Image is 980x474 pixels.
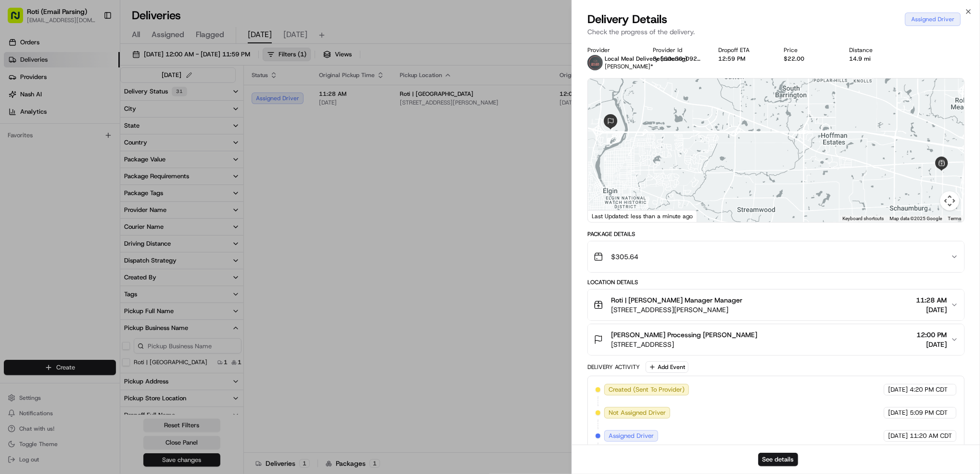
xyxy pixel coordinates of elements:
button: 3e560c30-0920-e7ce-b018-011ad6a58981 [653,55,703,63]
span: [DATE] [888,385,908,394]
span: [DATE] [888,432,908,440]
button: Keyboard shortcuts [842,215,884,222]
div: 12:59 PM [718,55,768,63]
button: Roti | [PERSON_NAME] Manager Manager[STREET_ADDRESS][PERSON_NAME]11:28 AM[DATE] [588,290,964,320]
div: Distance [849,46,899,54]
button: See all [149,123,175,135]
span: Roti | [PERSON_NAME] Manager Manager [611,295,742,305]
span: [PERSON_NAME]* [605,63,653,70]
button: See details [758,453,798,466]
span: 11:20 AM CDT [910,432,952,440]
input: Clear [25,62,159,72]
div: 💻 [81,190,89,198]
img: 1736555255976-a54dd68f-1ca7-489b-9aae-adbdc363a1c4 [19,150,27,158]
div: Delivery Activity [587,363,640,371]
span: [DATE] [85,149,105,157]
div: Location Details [587,278,965,286]
span: Map data ©2025 Google [890,216,942,221]
span: [PERSON_NAME] Processing [PERSON_NAME] [611,330,757,340]
img: Nash [10,10,29,29]
div: Dropoff ETA [718,46,768,54]
img: 9188753566659_6852d8bf1fb38e338040_72.png [20,92,38,109]
img: Google [590,210,622,222]
div: Last Updated: less than a minute ago [588,210,697,222]
button: [PERSON_NAME] Processing [PERSON_NAME][STREET_ADDRESS]12:00 PM[DATE] [588,324,964,355]
span: Not Assigned Driver [609,408,666,417]
a: 💻API Documentation [77,185,158,203]
img: 1736555255976-a54dd68f-1ca7-489b-9aae-adbdc363a1c4 [10,92,27,109]
span: Assigned Driver [609,432,654,440]
p: Welcome 👋 [10,39,175,54]
div: 📗 [10,190,17,198]
div: Provider Id [653,46,703,54]
button: Map camera controls [940,191,959,211]
span: 4:20 PM CDT [910,385,948,394]
span: [DATE] [916,340,947,349]
span: $305.64 [611,252,638,262]
a: 📗Knowledge Base [6,185,77,203]
a: Open this area in Google Maps (opens a new window) [590,210,622,222]
span: 11:28 AM [916,295,947,305]
span: Delivery Details [587,12,667,27]
a: Powered byPylon [68,212,116,220]
span: • [80,149,83,157]
span: [PERSON_NAME] [30,149,78,157]
button: Start new chat [164,95,175,106]
span: [DATE] [888,408,908,417]
span: Knowledge Base [19,189,74,199]
div: Past conversations [10,125,64,133]
span: 5:09 PM CDT [910,408,948,417]
span: Created (Sent To Provider) [609,385,685,394]
div: Price [784,46,834,54]
div: Start new chat [43,92,158,102]
img: Masood Aslam [10,140,25,156]
span: [DATE] [916,305,947,315]
div: $22.00 [784,55,834,63]
span: [STREET_ADDRESS][PERSON_NAME] [611,305,742,315]
div: Provider [587,46,637,54]
span: Pylon [96,213,116,220]
span: [STREET_ADDRESS] [611,340,757,349]
span: Local Meal Delivery (catering) [605,55,687,63]
a: Terms [948,216,961,221]
img: lmd_logo.png [587,55,603,70]
button: Add Event [646,361,688,373]
span: API Documentation [91,189,154,199]
button: $305.64 [588,241,964,272]
span: 12:00 PM [916,330,947,340]
p: Check the progress of the delivery. [587,27,965,37]
div: Package Details [587,230,965,238]
div: We're available if you need us! [43,102,132,109]
div: 14.9 mi [849,55,899,63]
